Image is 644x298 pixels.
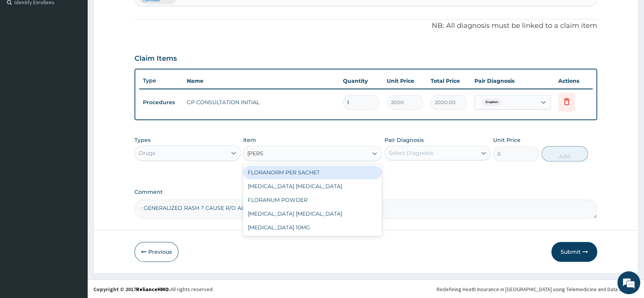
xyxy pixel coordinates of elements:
[139,149,155,157] div: Drugs
[384,136,424,144] label: Pair Diagnosis
[135,189,597,195] label: Comment
[389,149,433,157] div: Select Diagnosis
[243,179,382,193] div: [MEDICAL_DATA] [MEDICAL_DATA]
[339,73,383,89] th: Quantity
[427,73,471,89] th: Total Price
[471,73,554,89] th: Pair Diagnosis
[554,73,593,89] th: Actions
[4,208,145,235] textarea: Type your message and hit 'Enter'
[93,286,170,293] strong: Copyright © 2017 .
[482,98,502,106] span: Eruption
[243,207,382,221] div: [MEDICAL_DATA] [MEDICAL_DATA]
[183,95,339,110] td: GP CONSULTATION INITIAL
[40,43,128,53] div: Chat with us now
[243,193,382,207] div: FLORANUM POWDER
[135,137,151,143] label: Types
[139,95,183,110] td: Procedures
[243,136,256,144] label: Item
[437,285,638,293] div: Redefining Heath Insurance in [GEOGRAPHIC_DATA] using Telemedicine and Data Science!
[383,73,427,89] th: Unit Price
[243,166,382,179] div: FLORANORM PER SACHET
[139,74,183,88] th: Type
[125,4,143,22] div: Minimize live chat window
[135,55,177,63] h3: Claim Items
[243,221,382,234] div: [MEDICAL_DATA] 10MG
[44,96,105,173] span: We're online!
[493,136,521,144] label: Unit Price
[135,21,597,31] p: NB: All diagnosis must be linked to a claim item
[135,242,178,262] button: Previous
[14,38,31,57] img: d_794563401_company_1708531726252_794563401
[541,146,588,161] button: Add
[551,242,597,262] button: Submit
[183,73,339,89] th: Name
[136,286,169,293] a: RelianceHMO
